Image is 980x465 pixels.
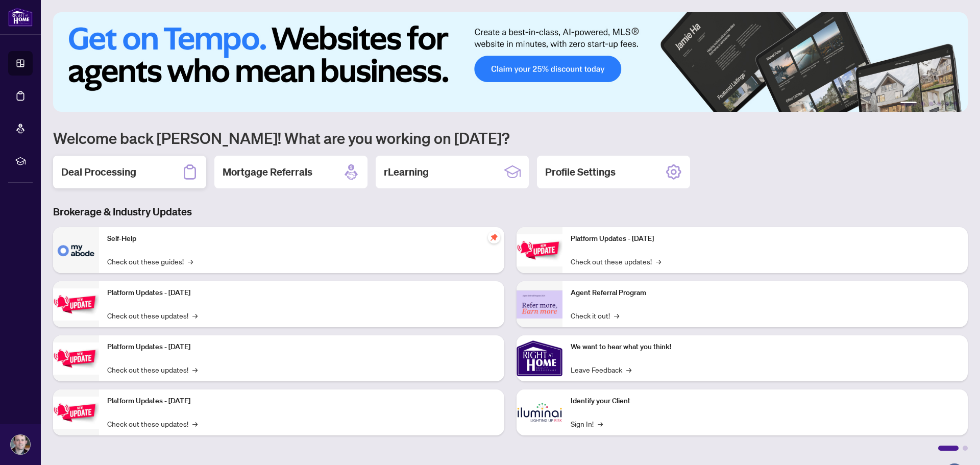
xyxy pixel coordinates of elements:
[545,165,616,179] h2: Profile Settings
[937,102,941,106] button: 4
[939,429,970,460] button: Open asap
[192,418,198,429] span: →
[107,364,198,375] a: Check out these updates!→
[192,310,198,321] span: →
[517,335,562,381] img: We want to hear what you think!
[61,165,136,179] h2: Deal Processing
[11,435,30,454] img: Profile Icon
[571,418,603,429] a: Sign In!→
[929,102,933,106] button: 3
[517,290,562,319] img: Agent Referral Program
[945,102,949,106] button: 5
[53,227,99,273] img: Self-Help
[571,364,631,375] a: Leave Feedback→
[8,8,33,27] img: logo
[107,256,193,267] a: Check out these guides!→
[188,256,193,267] span: →
[53,397,99,429] img: Platform Updates - July 8, 2025
[53,288,99,321] img: Platform Updates - September 16, 2025
[626,364,631,375] span: →
[488,231,500,243] span: pushpin
[921,102,925,106] button: 2
[614,310,619,321] span: →
[953,102,958,106] button: 6
[107,418,198,429] a: Check out these updates!→
[107,287,496,299] p: Platform Updates - [DATE]
[517,234,562,266] img: Platform Updates - June 23, 2025
[107,396,496,407] p: Platform Updates - [DATE]
[53,205,968,219] h3: Brokerage & Industry Updates
[571,256,661,267] a: Check out these updates!→
[656,256,661,267] span: →
[53,342,99,375] img: Platform Updates - July 21, 2025
[192,364,198,375] span: →
[571,287,960,299] p: Agent Referral Program
[107,341,496,353] p: Platform Updates - [DATE]
[900,102,917,106] button: 1
[517,389,562,435] img: Identify your Client
[53,128,968,148] h1: Welcome back [PERSON_NAME]! What are you working on [DATE]?
[53,12,968,112] img: Slide 0
[598,418,603,429] span: →
[571,233,960,244] p: Platform Updates - [DATE]
[384,165,429,179] h2: rLearning
[223,165,312,179] h2: Mortgage Referrals
[571,341,960,353] p: We want to hear what you think!
[571,396,960,407] p: Identify your Client
[107,310,198,321] a: Check out these updates!→
[571,310,619,321] a: Check it out!→
[107,233,496,244] p: Self-Help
